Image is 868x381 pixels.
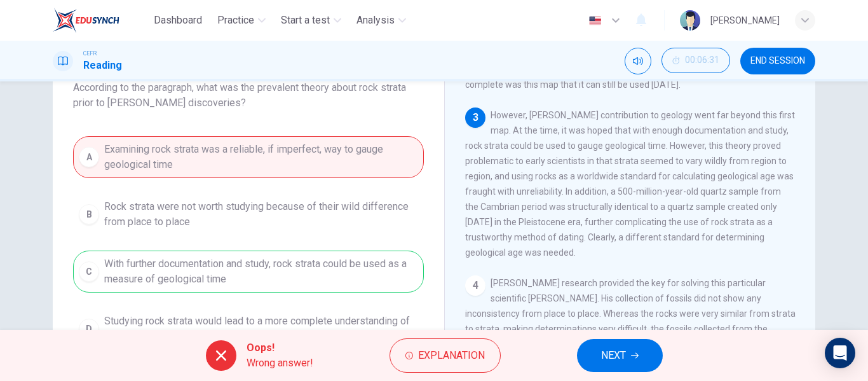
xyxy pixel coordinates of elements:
span: Analysis [356,13,395,28]
button: Start a test [276,9,346,32]
span: However, [PERSON_NAME] contribution to geology went far beyond this first map. At the time, it wa... [465,110,795,258]
img: en [587,16,603,25]
div: Hide [661,48,730,74]
span: According to the paragraph, what was the prevalent theory about rock strata prior to [PERSON_NAME... [73,80,424,111]
span: Explanation [418,347,485,364]
button: NEXT [577,339,663,372]
a: EduSynch logo [53,8,149,33]
button: END SESSION [740,48,815,74]
div: 3 [465,107,485,128]
button: Practice [212,9,271,32]
button: Dashboard [149,9,207,32]
div: 4 [465,275,485,296]
span: Wrong answer! [247,356,313,371]
span: Dashboard [154,13,202,28]
span: Practice [217,13,254,28]
div: Mute [625,48,651,74]
span: Start a test [281,13,330,28]
button: 00:06:31 [661,48,730,73]
img: Profile picture [680,10,700,31]
button: Analysis [351,9,411,32]
div: Open Intercom Messenger [825,338,855,368]
span: Oops! [247,340,313,356]
h1: Reading [83,58,122,73]
span: NEXT [601,347,626,364]
div: [PERSON_NAME] [710,13,780,28]
span: CEFR [83,49,97,58]
span: 00:06:31 [685,55,719,66]
img: EduSynch logo [53,8,119,33]
span: END SESSION [750,56,805,66]
button: Explanation [390,338,501,373]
